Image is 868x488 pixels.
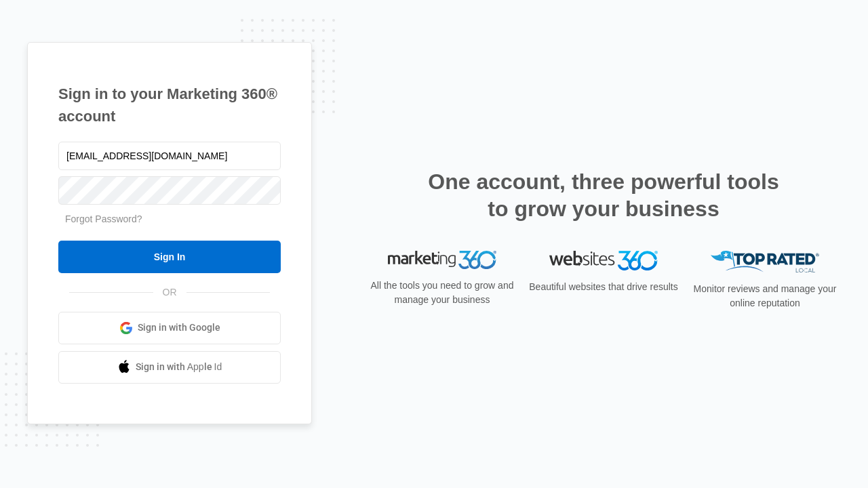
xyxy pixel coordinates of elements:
[689,282,841,310] p: Monitor reviews and manage your online reputation
[388,251,496,270] img: Marketing 360
[549,251,658,270] img: Websites 360
[58,241,281,273] input: Sign In
[528,280,679,294] p: Beautiful websites that drive results
[58,312,281,344] a: Sign in with Google
[138,321,220,335] span: Sign in with Google
[58,142,281,170] input: Email
[65,213,142,224] a: Forgot Password?
[366,279,518,307] p: All the tools you need to grow and manage your business
[58,83,281,127] h1: Sign in to your Marketing 360® account
[58,351,281,384] a: Sign in with Apple Id
[136,360,222,374] span: Sign in with Apple Id
[424,168,783,222] h2: One account, three powerful tools to grow your business
[153,285,186,300] span: OR
[711,251,819,273] img: Top Rated Local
